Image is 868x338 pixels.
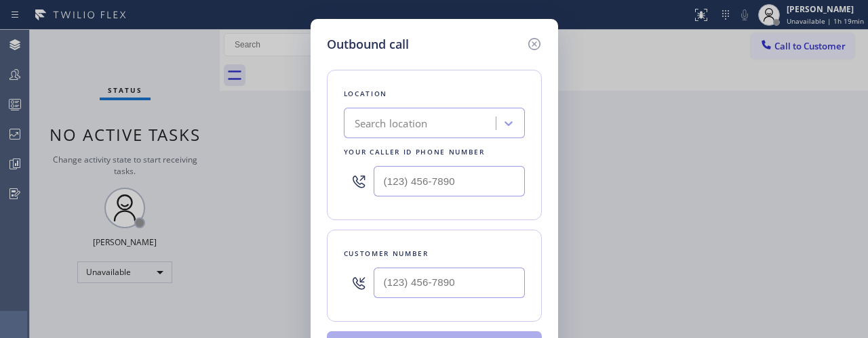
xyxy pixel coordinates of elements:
[344,247,525,261] div: Customer number
[374,268,525,298] input: (123) 456-7890
[344,145,525,159] div: Your caller id phone number
[374,166,525,196] input: (123) 456-7890
[327,35,409,54] h5: Outbound call
[344,87,525,101] div: Location
[355,116,428,131] div: Search location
